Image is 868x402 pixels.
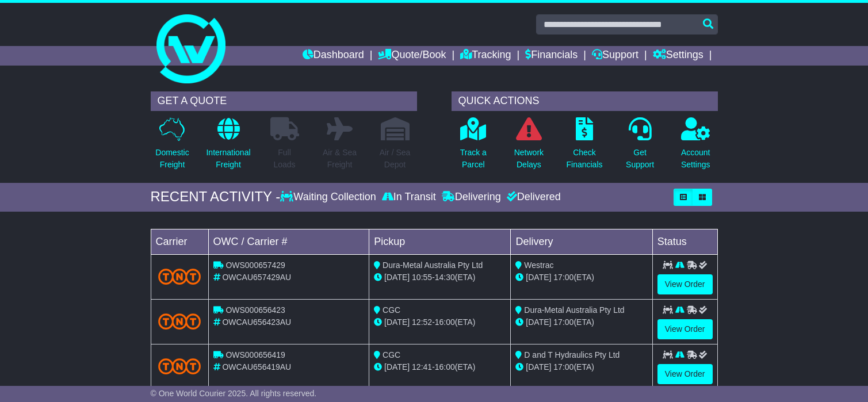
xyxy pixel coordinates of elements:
[526,317,551,327] span: [DATE]
[657,364,713,384] a: View Order
[384,362,410,372] span: [DATE]
[526,273,551,282] span: [DATE]
[206,147,250,171] p: International Freight
[566,147,602,171] p: Check Financials
[280,191,378,204] div: Waiting Collection
[151,229,208,254] td: Carrier
[383,305,400,315] span: CGC
[524,305,624,315] span: Dura-Metal Australia Pty Ltd
[515,271,647,284] div: (ETA)
[374,316,506,328] div: - (ETA)
[435,273,455,282] span: 14:30
[374,361,506,373] div: - (ETA)
[435,317,455,327] span: 16:00
[155,147,189,171] p: Domestic Freight
[378,46,446,66] a: Quote/Book
[452,91,718,111] div: QUICK ACTIONS
[657,274,713,294] a: View Order
[384,273,410,282] span: [DATE]
[225,350,285,359] span: OWS000656419
[383,350,400,359] span: CGC
[222,362,291,372] span: OWCAU656419AU
[511,229,652,254] td: Delivery
[155,117,189,177] a: DomesticFreight
[369,229,511,254] td: Pickup
[222,317,291,327] span: OWCAU656423AU
[460,147,487,171] p: Track a Parcel
[412,273,432,282] span: 10:55
[383,261,483,270] span: Dura-Metal Australia Pty Ltd
[553,273,573,282] span: 17:00
[151,389,317,398] span: © One World Courier 2025. All rights reserved.
[592,46,638,66] a: Support
[514,147,544,171] p: Network Delays
[225,261,285,270] span: OWS000657429
[384,317,410,327] span: [DATE]
[626,147,654,171] p: Get Support
[460,117,487,177] a: Track aParcel
[524,261,553,270] span: Westrac
[435,362,455,372] span: 16:00
[565,117,603,177] a: CheckFinancials
[412,317,432,327] span: 12:52
[680,117,711,177] a: AccountSettings
[504,191,561,204] div: Delivered
[225,305,285,315] span: OWS000656423
[208,229,369,254] td: OWC / Carrier #
[158,269,201,284] img: TNT_Domestic.png
[380,147,411,171] p: Air / Sea Depot
[158,313,201,329] img: TNT_Domestic.png
[653,46,703,66] a: Settings
[515,316,647,328] div: (ETA)
[681,147,710,171] p: Account Settings
[526,362,551,372] span: [DATE]
[205,117,251,177] a: InternationalFreight
[222,273,291,282] span: OWCAU657429AU
[625,117,655,177] a: GetSupport
[379,191,439,204] div: In Transit
[515,361,647,373] div: (ETA)
[270,147,299,171] p: Full Loads
[412,362,432,372] span: 12:41
[303,46,364,66] a: Dashboard
[323,147,357,171] p: Air & Sea Freight
[524,350,620,359] span: D and T Hydraulics Pty Ltd
[374,271,506,284] div: - (ETA)
[657,319,713,339] a: View Order
[553,362,573,372] span: 17:00
[158,358,201,374] img: TNT_Domestic.png
[151,91,417,111] div: GET A QUOTE
[514,117,544,177] a: NetworkDelays
[553,317,573,327] span: 17:00
[652,229,717,254] td: Status
[151,189,281,205] div: RECENT ACTIVITY -
[460,46,511,66] a: Tracking
[439,191,504,204] div: Delivering
[525,46,578,66] a: Financials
